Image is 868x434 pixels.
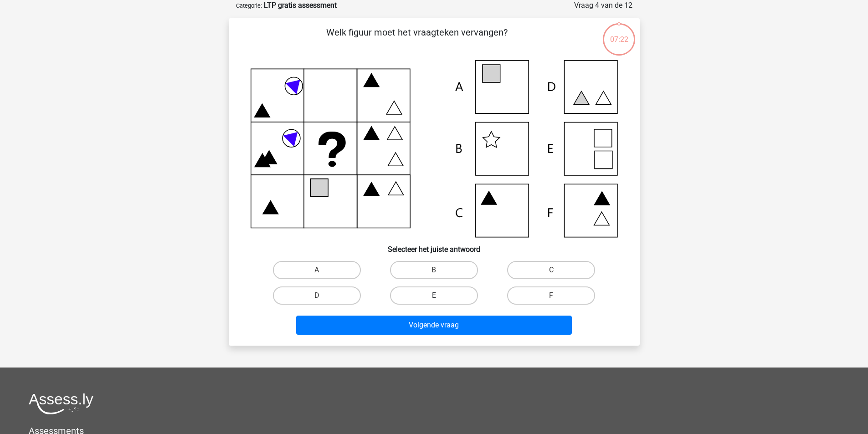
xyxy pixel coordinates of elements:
[236,2,262,9] small: Categorie:
[243,26,591,53] p: Welk figuur moet het vraagteken vervangen?
[507,261,595,279] label: C
[507,286,595,305] label: F
[602,22,636,45] div: 07:22
[243,238,625,254] h6: Selecteer het juiste antwoord
[390,286,478,305] label: E
[264,1,337,10] strong: LTP gratis assessment
[273,286,361,305] label: D
[296,316,572,335] button: Volgende vraag
[390,261,478,279] label: B
[29,393,93,414] img: Assessly logo
[273,261,361,279] label: A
